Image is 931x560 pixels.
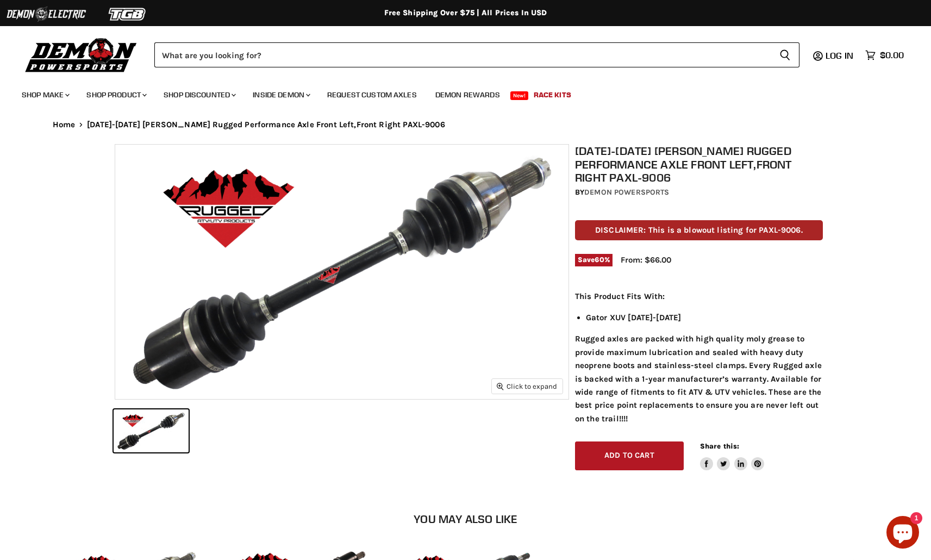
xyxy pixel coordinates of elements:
div: Free Shipping Over $75 | All Prices In USD [31,8,901,18]
span: Share this: [700,442,739,450]
span: 60 [595,256,604,264]
img: Demon Powersports [22,35,141,74]
h2: You may also like [53,513,879,525]
a: Shop Product [78,84,153,106]
span: Add to cart [604,451,654,460]
span: Log in [826,50,853,61]
input: Search [154,42,771,67]
span: Click to expand [497,382,557,390]
a: Inside Demon [245,84,317,106]
a: Demon Powersports [584,188,669,197]
p: This Product Fits With: [575,290,823,303]
a: Demon Rewards [427,84,508,106]
img: TGB Logo 2 [87,4,168,24]
a: Request Custom Axles [319,84,425,106]
span: $0.00 [880,50,904,60]
a: Shop Discounted [155,84,242,106]
form: Product [154,42,799,67]
nav: Breadcrumbs [31,120,901,129]
a: Home [53,120,76,129]
ul: Main menu [14,79,901,106]
span: New! [510,91,529,100]
a: $0.00 [860,47,909,63]
span: Save % [575,254,613,266]
li: Gator XUV [DATE]-[DATE] [586,311,823,324]
span: From: $66.00 [621,255,671,265]
div: Rugged axles are packed with high quality moly grease to provide maximum lubrication and sealed w... [575,290,823,425]
button: Add to cart [575,441,684,470]
h1: [DATE]-[DATE] [PERSON_NAME] Rugged Performance Axle Front Left,Front Right PAXL-9006 [575,144,823,184]
inbox-online-store-chat: Shopify online store chat [883,516,922,551]
span: [DATE]-[DATE] [PERSON_NAME] Rugged Performance Axle Front Left,Front Right PAXL-9006 [87,120,445,129]
button: 2012-2012 John Deere Rugged Performance Axle Front Left,Front Right PAXL-9006 thumbnail [114,409,189,452]
div: by [575,186,823,198]
img: Demon Electric Logo 2 [5,4,87,24]
button: Click to expand [492,379,563,394]
a: Race Kits [526,84,579,106]
a: Shop Make [14,84,76,106]
button: Search [771,42,799,67]
a: Log in [821,51,860,60]
aside: Share this: [700,441,765,470]
img: 2012-2012 John Deere Rugged Performance Axle Front Left,Front Right PAXL-9006 [115,145,568,400]
p: DISCLAIMER: This is a blowout listing for PAXL-9006. [575,220,823,240]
